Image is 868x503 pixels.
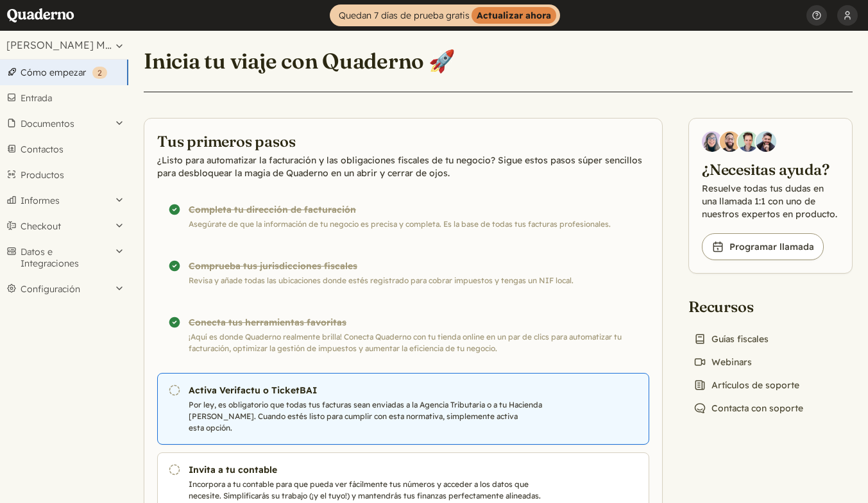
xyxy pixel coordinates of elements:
[688,353,757,371] a: Webinars
[98,68,102,78] span: 2
[720,131,740,152] img: Jairo Fumero, Account Executive at Quaderno
[189,399,552,434] p: Por ley, es obligatorio que todas tus facturas sean enviadas a la Agencia Tributaria o a tu Hacie...
[688,399,808,417] a: Contacta con soporte
[688,330,774,348] a: Guías fiscales
[702,131,722,152] img: Diana Carrasco, Account Executive at Quaderno
[189,463,552,476] h3: Invita a tu contable
[330,4,560,26] a: Quedan 7 días de prueba gratisActualizar ahora
[702,160,839,179] h2: ¿Necesitas ayuda?
[189,384,552,397] h3: Activa Verifactu o TicketBAI
[738,131,758,152] img: Ivo Oltmans, Business Developer at Quaderno
[702,182,839,220] p: Resuelve todas tus dudas en una llamada 1:1 con uno de nuestros expertos en producto.
[157,373,649,445] a: Activa Verifactu o TicketBAI Por ley, es obligatorio que todas tus facturas sean enviadas a la Ag...
[189,479,552,502] p: Incorpora a tu contable para que pueda ver fácilmente tus números y acceder a los datos que neces...
[688,297,808,317] h2: Recursos
[472,7,556,24] strong: Actualizar ahora
[157,131,649,151] h2: Tus primeros pasos
[688,376,804,394] a: Artículos de soporte
[702,233,824,260] a: Programar llamada
[157,154,649,179] p: ¿Listo para automatizar la facturación y las obligaciones fiscales de tu negocio? Sigue estos pas...
[144,47,455,74] h1: Inicia tu viaje con Quaderno 🚀
[756,131,776,152] img: Javier Rubio, DevRel at Quaderno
